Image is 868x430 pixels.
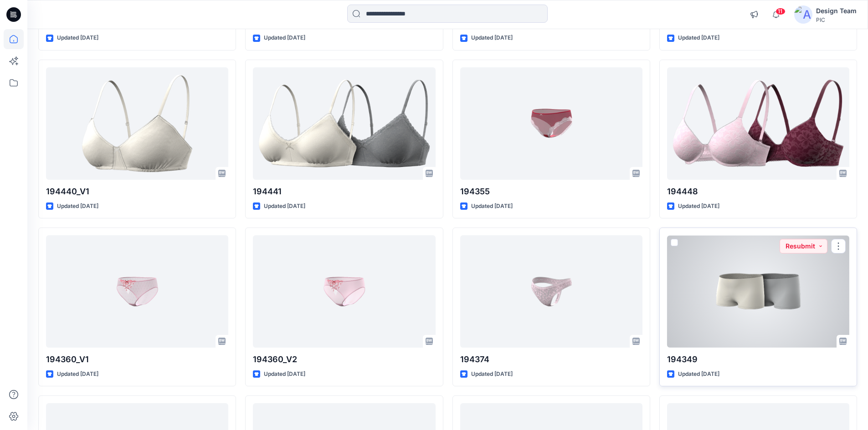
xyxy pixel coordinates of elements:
p: Updated [DATE] [264,369,305,379]
p: Updated [DATE] [264,33,305,43]
p: Updated [DATE] [57,202,98,211]
p: 194360_V2 [253,353,435,366]
p: 194355 [460,185,642,198]
p: 194374 [460,353,642,366]
a: 194440_V1 [46,67,228,180]
p: 194441 [253,185,435,198]
p: 194448 [667,185,849,198]
p: Updated [DATE] [57,33,98,43]
div: PIC [816,16,857,23]
p: Updated [DATE] [678,202,719,211]
p: Updated [DATE] [471,202,513,211]
a: 194355 [460,67,642,180]
a: 194441 [253,67,435,180]
a: 194360_V2 [253,235,435,348]
a: 194349 [667,235,849,348]
p: Updated [DATE] [471,369,513,379]
p: 194349 [667,353,849,366]
p: Updated [DATE] [264,202,305,211]
a: 194360_V1 [46,235,228,348]
p: Updated [DATE] [678,369,719,379]
p: Updated [DATE] [471,33,513,43]
p: Updated [DATE] [57,369,98,379]
span: 11 [776,8,786,15]
div: Design Team [816,5,857,16]
p: 194360_V1 [46,353,228,366]
p: 194440_V1 [46,185,228,198]
p: Updated [DATE] [678,33,719,43]
a: 194448 [667,67,849,180]
a: 194374 [460,235,642,348]
img: avatar [794,5,812,24]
